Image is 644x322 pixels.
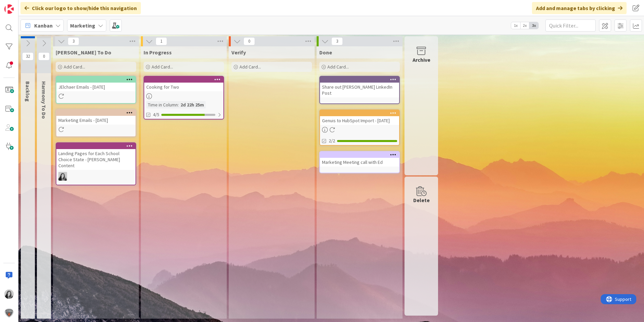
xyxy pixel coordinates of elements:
[144,77,223,91] div: Cooking for Two
[56,172,136,181] div: JE
[144,83,223,91] div: Cooking for Two
[179,101,206,108] div: 2d 22h 25m
[24,81,31,102] span: Backlog
[14,1,31,9] span: Support
[152,64,173,70] span: Add Card...
[56,116,136,125] div: Marketing Emails - [DATE]
[56,49,111,56] span: Julie To Do
[329,137,335,144] span: 2/2
[64,64,85,70] span: Add Card...
[545,19,596,32] input: Quick Filter...
[320,158,399,167] div: Marketing Meeting call with Ed
[56,143,136,170] div: Landing Pages for Each School Choice State - [PERSON_NAME] Content
[331,37,343,45] span: 3
[56,110,136,125] div: Marketing Emails - [DATE]
[320,77,399,97] div: Share out [PERSON_NAME] LinkedIn Post
[70,22,95,29] b: Marketing
[34,21,53,30] span: Kanban
[4,4,14,14] img: Visit kanbanzone.com
[4,308,14,318] img: avatar
[532,2,627,14] div: Add and manage tabs by clicking
[56,83,136,91] div: JElchaer Emails - [DATE]
[511,22,520,29] span: 1x
[231,49,246,56] span: Verify
[320,83,399,97] div: Share out [PERSON_NAME] LinkedIn Post
[244,37,255,45] span: 0
[156,37,167,45] span: 1
[178,101,179,108] span: :
[320,116,399,125] div: Genuis to HubSpot Import - [DATE]
[20,2,141,14] div: Click our logo to show/hide this navigation
[68,37,79,45] span: 3
[56,149,136,170] div: Landing Pages for Each School Choice State - [PERSON_NAME] Content
[146,101,178,108] div: Time in Column
[327,64,349,70] span: Add Card...
[22,52,34,60] span: 32
[320,110,399,125] div: Genuis to HubSpot Import - [DATE]
[4,289,14,299] img: JE
[320,152,399,167] div: Marketing Meeting call with Ed
[144,49,172,56] span: In Progress
[413,56,430,64] div: Archive
[58,172,67,181] img: JE
[319,49,332,56] span: Done
[38,52,50,60] span: 0
[56,77,136,91] div: JElchaer Emails - [DATE]
[520,22,529,29] span: 2x
[413,196,430,204] div: Delete
[41,81,47,119] span: Harmony To Do
[529,22,538,29] span: 3x
[153,111,159,118] span: 4/5
[239,64,261,70] span: Add Card...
